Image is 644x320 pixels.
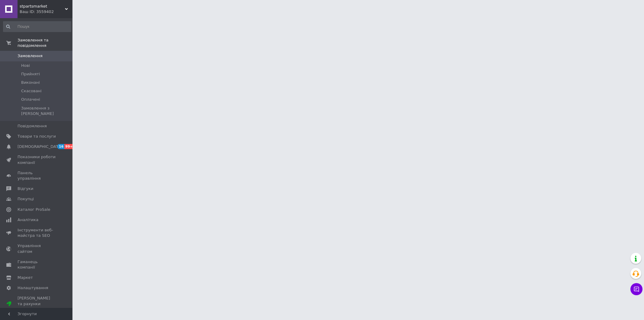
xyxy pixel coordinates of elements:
input: Пошук [3,21,71,32]
span: Замовлення з [PERSON_NAME] [21,106,71,116]
span: Показники роботи компанії [18,154,56,165]
span: 99+ [64,144,74,149]
span: Виконані [21,80,40,85]
span: Відгуки [18,186,33,191]
span: Каталог ProSale [18,207,50,212]
span: Маркет [18,275,33,280]
span: Налаштування [18,285,48,291]
span: Покупці [18,196,34,202]
span: stpartsmarket [20,4,65,9]
span: Інструменти веб-майстра та SEO [18,227,56,238]
button: Чат з покупцем [630,283,642,295]
span: Гаманець компанії [18,259,56,270]
span: 16 [57,144,64,149]
span: Товари та послуги [18,134,56,139]
span: Повідомлення [18,123,47,129]
span: Замовлення та повідомлення [18,38,72,48]
span: Скасовані [21,88,42,94]
div: Prom топ [18,307,56,312]
span: Замовлення [18,53,43,59]
span: Панель управління [18,170,56,181]
span: Аналітика [18,217,38,223]
span: Управління сайтом [18,243,56,254]
span: [DEMOGRAPHIC_DATA] [18,144,62,149]
span: Нові [21,63,30,68]
span: Прийняті [21,71,40,77]
div: Ваш ID: 3559402 [20,9,72,15]
span: [PERSON_NAME] та рахунки [18,296,56,312]
span: Оплачені [21,97,40,102]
